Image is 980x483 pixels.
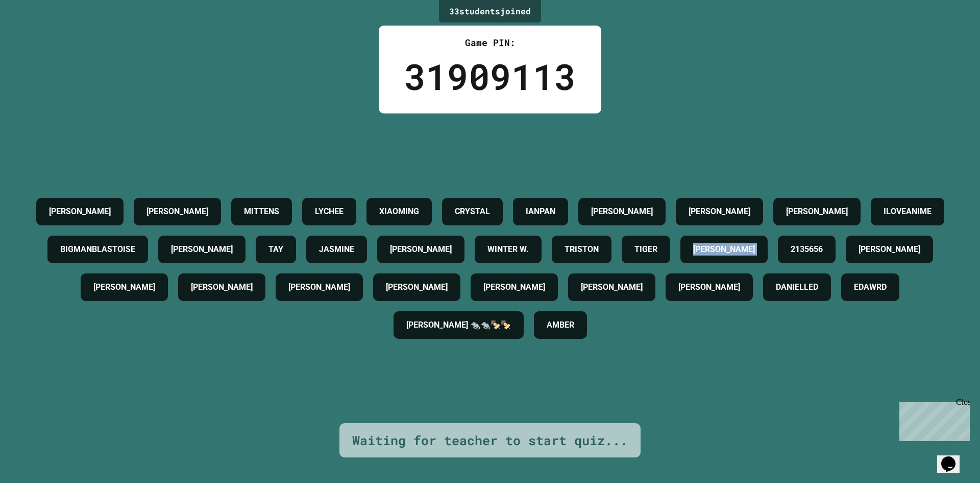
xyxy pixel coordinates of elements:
[565,243,599,256] h4: TRISTON
[288,281,350,293] h4: [PERSON_NAME]
[390,243,452,256] h4: [PERSON_NAME]
[60,243,135,256] h4: BIGMANBLASTOISE
[379,205,419,218] h4: XIAOMING
[406,319,511,331] h4: [PERSON_NAME] 🐀🐀🍢🍢
[404,50,576,103] div: 31909113
[634,243,657,256] h4: TIGER
[689,205,750,218] h4: [PERSON_NAME]
[483,281,545,293] h4: [PERSON_NAME]
[547,319,574,331] h4: AMBER
[776,281,818,293] h4: DANIELLED
[386,281,448,293] h4: [PERSON_NAME]
[93,281,155,293] h4: [PERSON_NAME]
[487,243,529,256] h4: WINTER W.
[884,205,932,218] h4: ILOVEANIME
[315,205,344,218] h4: LYCHEE
[859,243,920,256] h4: [PERSON_NAME]
[591,205,653,218] h4: [PERSON_NAME]
[678,281,740,293] h4: [PERSON_NAME]
[786,205,848,218] h4: [PERSON_NAME]
[268,243,283,256] h4: TAY
[455,205,490,218] h4: CRYSTAL
[404,36,576,50] div: Game PIN:
[244,205,279,218] h4: MITTENS
[171,243,233,256] h4: [PERSON_NAME]
[854,281,887,293] h4: EDAWRD
[693,243,755,256] h4: [PERSON_NAME]
[49,205,111,218] h4: [PERSON_NAME]
[4,4,70,65] div: Chat with us now!Close
[319,243,354,256] h4: JASMINE
[791,243,823,256] h4: 2135656
[526,205,555,218] h4: IANPAN
[146,205,208,218] h4: [PERSON_NAME]
[581,281,643,293] h4: [PERSON_NAME]
[895,398,970,441] iframe: chat widget
[937,442,970,473] iframe: chat widget
[191,281,253,293] h4: [PERSON_NAME]
[352,431,628,450] div: Waiting for teacher to start quiz...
